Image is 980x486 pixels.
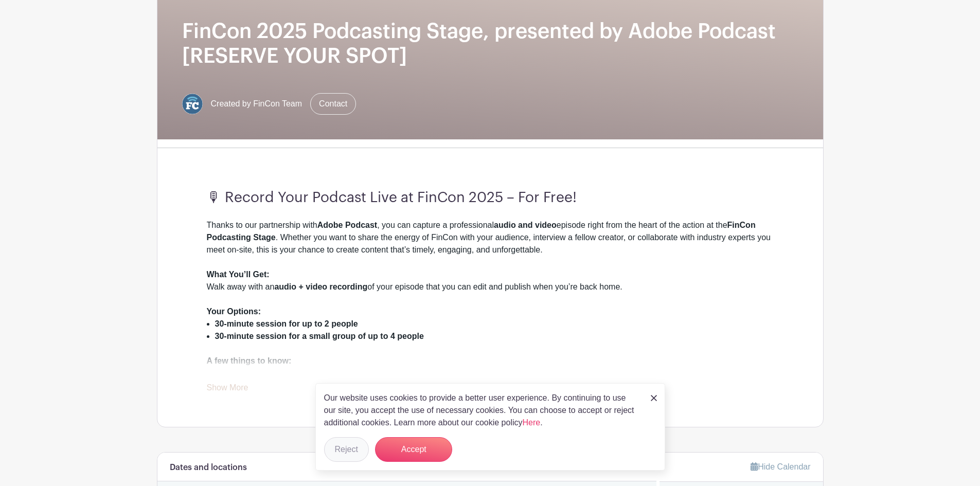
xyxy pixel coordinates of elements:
[324,437,369,462] button: Reject
[207,221,756,242] strong: FinCon Podcasting Stage
[494,221,557,229] strong: audio and video
[170,463,247,473] h6: Dates and locations
[215,319,358,328] strong: 30-minute session for up to 2 people
[324,392,640,429] p: Our website uses cookies to provide a better user experience. By continuing to use our site, you ...
[211,98,302,110] span: Created by FinCon Team
[215,367,774,380] li: Spots are but limited— to ensure everyone gets a chance.
[310,93,356,115] a: Contact
[182,94,203,114] img: FC%20circle.png
[207,383,248,396] a: Show More
[207,356,292,365] strong: A few things to know:
[207,307,261,316] strong: Your Options:
[207,268,774,305] div: Walk away with an of your episode that you can edit and publish when you’re back home.
[523,418,541,427] a: Here
[207,189,774,207] h3: 🎙 Record Your Podcast Live at FinCon 2025 – For Free!
[215,332,424,340] strong: 30-minute session for a small group of up to 4 people
[250,369,309,377] strong: complimentary
[375,437,452,462] button: Accept
[207,270,270,279] strong: What You’ll Get:
[274,282,367,291] strong: audio + video recording
[317,221,377,229] strong: Adobe Podcast
[751,462,810,471] a: Hide Calendar
[354,369,420,377] strong: reserve only one
[182,19,798,68] h1: FinCon 2025 Podcasting Stage, presented by Adobe Podcast [RESERVE YOUR SPOT]
[207,219,774,268] div: Thanks to our partnership with , you can capture a professional episode right from the heart of t...
[651,395,657,401] img: close_button-5f87c8562297e5c2d7936805f587ecaba9071eb48480494691a3f1689db116b3.svg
